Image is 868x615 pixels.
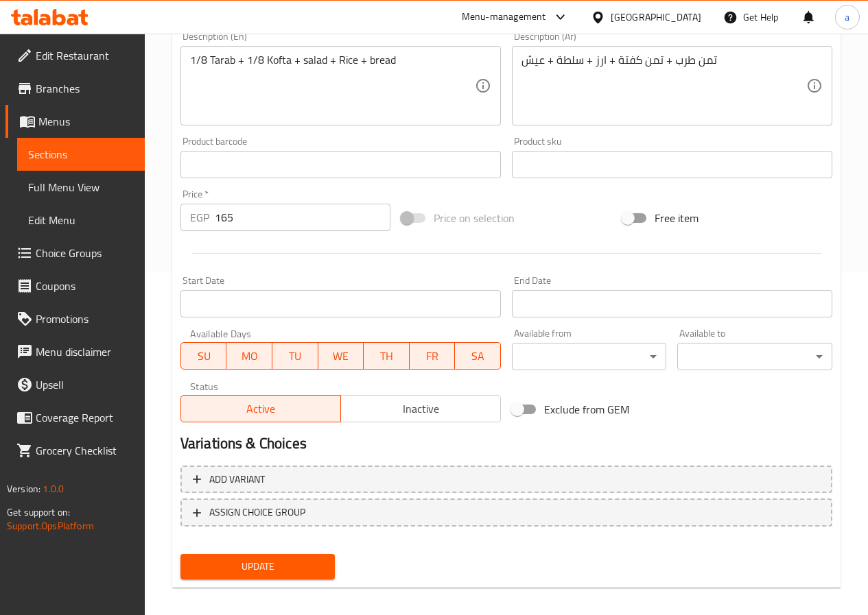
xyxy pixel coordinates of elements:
a: Sections [17,138,145,171]
a: Upsell [5,368,145,401]
span: Version: [7,480,40,498]
button: MO [226,342,272,370]
div: ​ [677,343,832,370]
span: MO [232,346,267,366]
button: Update [180,554,336,579]
span: SU [187,346,221,366]
h2: Variations & Choices [180,433,832,454]
span: Choice Groups [36,245,134,261]
button: Active [180,395,341,422]
input: Please enter product sku [512,151,832,178]
span: Edit Menu [28,212,134,228]
textarea: 1/8 Tarab + 1/8 Kofta + salad + Rice + bread [190,53,475,119]
span: 1.0.0 [43,480,64,498]
span: TU [278,346,313,366]
p: EGP [190,209,209,226]
span: TH [369,346,404,366]
button: TU [272,342,318,370]
span: Free item [655,210,699,226]
textarea: تمن طرب + تمن كفتة + ارز + سلطة + عيش [521,53,806,119]
button: FR [410,342,456,370]
span: Sections [28,146,134,162]
span: FR [415,346,450,366]
span: Menu disclaimer [36,343,134,360]
span: ASSIGN CHOICE GROUP [209,504,305,521]
span: WE [324,346,359,366]
span: Exclude from GEM [544,401,629,418]
span: Promotions [36,311,134,327]
a: Support.OpsPlatform [7,517,94,535]
button: Inactive [340,395,501,422]
button: SA [455,342,501,370]
a: Coupons [5,269,145,302]
button: WE [318,342,364,370]
span: Coverage Report [36,409,134,426]
a: Menu disclaimer [5,335,145,368]
a: Coverage Report [5,401,145,434]
span: Edit Restaurant [36,47,134,64]
span: Grocery Checklist [36,442,134,459]
button: ASSIGN CHOICE GROUP [180,498,832,527]
input: Please enter product barcode [180,151,501,178]
div: Menu-management [462,9,546,25]
a: Grocery Checklist [5,434,145,467]
span: Active [187,399,336,419]
input: Please enter price [215,204,390,231]
span: Get support on: [7,503,70,521]
span: Update [191,558,325,575]
span: Price on selection [434,210,515,226]
div: ​ [512,343,667,370]
div: [GEOGRAPHIC_DATA] [611,10,701,25]
a: Menus [5,105,145,138]
a: Choice Groups [5,237,145,269]
span: Menus [38,113,134,130]
a: Promotions [5,302,145,335]
span: Branches [36,80,134,97]
button: TH [364,342,410,370]
span: Add variant [209,471,265,488]
a: Full Menu View [17,171,145,204]
button: Add variant [180,466,832,494]
a: Branches [5,72,145,105]
span: Upsell [36,376,134,393]
span: Inactive [347,399,495,419]
span: Full Menu View [28,179,134,195]
a: Edit Restaurant [5,39,145,72]
button: SU [180,342,226,370]
a: Edit Menu [17,204,145,237]
span: Coupons [36,278,134,294]
span: SA [460,346,495,366]
span: a [845,10,849,25]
